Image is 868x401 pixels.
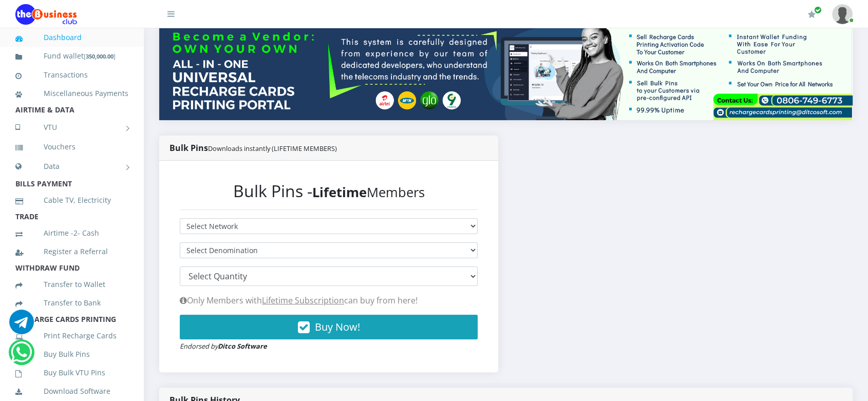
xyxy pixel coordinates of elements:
a: Buy Bulk VTU Pins [15,361,128,385]
small: Downloads instantly (LIFETIME MEMBERS) [208,144,337,153]
a: Buy Bulk Pins [15,342,128,366]
a: VTU [15,114,128,140]
b: Lifetime [312,183,367,201]
a: Transactions [15,63,128,87]
b: 350,000.00 [86,52,114,60]
a: Cable TV, Electricity [15,188,128,212]
h2: Bulk Pins - [180,181,478,201]
a: Register a Referral [15,240,128,263]
small: Endorsed by [180,341,267,351]
a: Transfer to Bank [15,291,128,315]
i: Renew/Upgrade Subscription [808,10,816,18]
strong: Ditco Software [218,341,267,351]
strong: Bulk Pins [169,142,337,154]
button: Buy Now! [180,315,478,339]
a: Chat for support [11,348,32,365]
a: Print Recharge Cards [15,324,128,348]
a: Vouchers [15,135,128,159]
img: multitenant_rcp.png [159,25,853,120]
a: Fund wallet[350,000.00] [15,44,128,68]
a: Dashboard [15,26,128,49]
a: Lifetime Subscription [262,295,344,306]
a: Transfer to Wallet [15,273,128,296]
a: Data [15,154,128,179]
p: Only Members with can buy from here! [180,294,478,307]
span: Renew/Upgrade Subscription [814,6,822,14]
img: Logo [15,4,77,25]
span: Buy Now! [315,320,360,334]
a: Airtime -2- Cash [15,221,128,245]
a: Chat for support [9,317,34,334]
a: Miscellaneous Payments [15,82,128,105]
img: User [832,4,853,24]
small: [ ] [84,52,116,60]
small: Members [312,183,425,201]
